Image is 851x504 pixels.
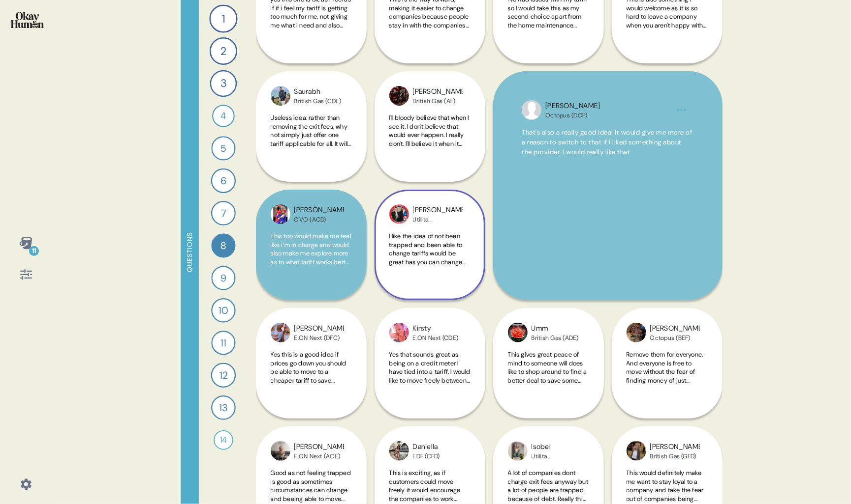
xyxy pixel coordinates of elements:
div: British Gas (AF) [413,97,463,105]
span: This gives great peace of mind to someone will does like to shop around to find a better deal to ... [508,350,588,402]
span: This too would make me feel like i’m in charge and would also make me explore more as to what tar... [271,232,351,283]
img: profilepic_24442853335377864.jpg [271,441,290,461]
span: That's also a really good idea! It would give me more of a reason to switch to that if I liked so... [522,128,692,157]
div: Umm [532,323,579,334]
div: 3 [210,70,237,97]
div: British Gas (CDE) [294,97,342,105]
img: okayhuman.3b1b6348.png [11,12,44,28]
span: I'll bloody believe that when I see it. I don't believe that would ever happen. I really don't. I... [389,113,469,173]
div: 1 [209,4,237,32]
div: British Gas (ADE) [532,334,579,342]
div: Saurabh [294,86,342,97]
div: E.ON Next (CDE) [413,334,459,342]
div: 11 [211,331,235,355]
div: Octopus (DCF) [545,112,600,119]
div: Kirsty [413,323,459,334]
img: profilepic_24128656310089505.jpg [389,86,409,106]
div: E.ON Next (ACE) [294,452,344,460]
img: profilepic_24348691424788812.jpg [508,323,528,342]
div: 4 [212,105,235,127]
img: profilepic_24370051275990442.jpg [522,100,541,120]
div: 9 [211,266,235,290]
img: profilepic_24288706144084656.jpg [389,441,409,461]
div: 5 [211,136,235,160]
div: [PERSON_NAME] [650,442,700,452]
div: 8 [211,233,235,257]
div: 2 [209,37,237,65]
div: 14 [214,430,233,450]
div: 11 [29,246,39,256]
img: profilepic_24268223266171826.jpg [389,204,409,224]
span: Yes that sounds great as being on a credit meter I have tied into a tariff. I would like to move ... [389,350,470,393]
div: 7 [211,201,236,225]
div: British Gas (GFD) [650,452,700,460]
img: profilepic_24212828651743953.jpg [389,323,409,342]
div: [PERSON_NAME] [294,323,344,334]
div: Utilita ([PERSON_NAME]) [413,216,463,224]
div: 6 [211,168,235,193]
div: [PERSON_NAME] [294,205,344,216]
span: I like the idea of not been trapped and been able to change tariffs would be great has you can ch... [389,232,470,283]
div: EDF (CFD) [413,452,440,460]
div: [PERSON_NAME] [545,101,600,112]
img: profilepic_24428642350129696.jpg [271,204,290,224]
div: 13 [211,395,236,420]
div: [PERSON_NAME] [413,86,463,97]
div: 10 [211,298,235,322]
img: profilepic_24305448275782816.jpg [627,441,646,461]
div: [PERSON_NAME] [413,205,463,216]
div: Daniella [413,442,440,452]
div: E.ON Next (DFC) [294,334,344,342]
img: profilepic_30989330784046761.jpg [271,86,290,106]
span: Yes this is a good idea if prices go down you should be able to move to a cheaper tariff to save ... [271,350,347,402]
div: OVO (ACD) [294,216,344,224]
div: 12 [211,363,235,388]
span: Useless idea. rather than removing the exit fees, why not simply just offer one tariff applicable... [271,113,351,173]
img: profilepic_31279284678382687.jpg [271,323,290,342]
div: [PERSON_NAME] [294,442,344,452]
